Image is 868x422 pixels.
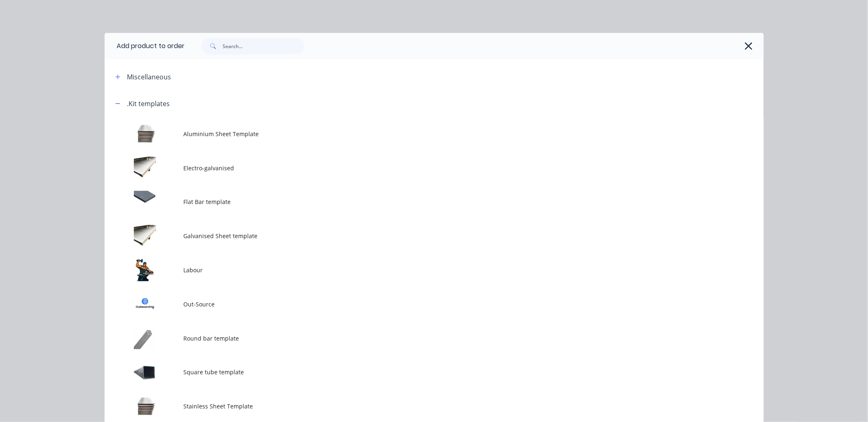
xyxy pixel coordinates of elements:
span: Galvanised Sheet template [184,232,648,240]
span: Labour [184,266,648,274]
input: Search... [223,38,304,54]
span: Stainless Sheet Template [184,402,648,410]
span: Aluminium Sheet Template [184,130,648,138]
div: Add product to order [105,33,185,59]
div: Miscellaneous [127,72,171,82]
span: Round bar template [184,334,648,343]
span: Square tube template [184,368,648,376]
span: Out-Source [184,300,648,308]
div: .Kit templates [127,99,170,109]
span: Flat Bar template [184,197,648,206]
span: Electro-galvanised [184,164,648,172]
